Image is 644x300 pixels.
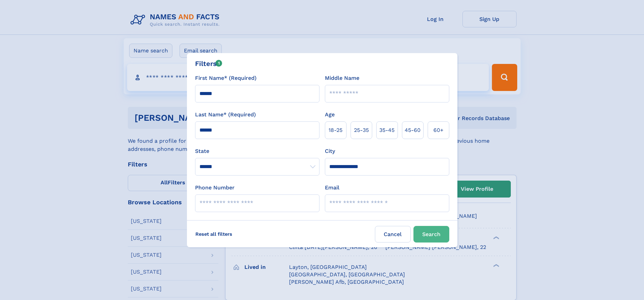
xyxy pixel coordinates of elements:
[375,226,411,243] label: Cancel
[325,111,335,119] label: Age
[413,226,449,243] button: Search
[195,59,222,69] div: Filters
[405,126,421,134] span: 45‑60
[325,74,359,82] label: Middle Name
[379,126,395,134] span: 35‑45
[354,126,369,134] span: 25‑35
[195,147,319,155] label: State
[433,126,444,134] span: 60+
[325,147,335,155] label: City
[195,184,235,192] label: Phone Number
[191,226,237,242] label: Reset all filters
[195,111,256,119] label: Last Name* (Required)
[329,126,342,134] span: 18‑25
[195,74,257,82] label: First Name* (Required)
[325,184,339,192] label: Email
